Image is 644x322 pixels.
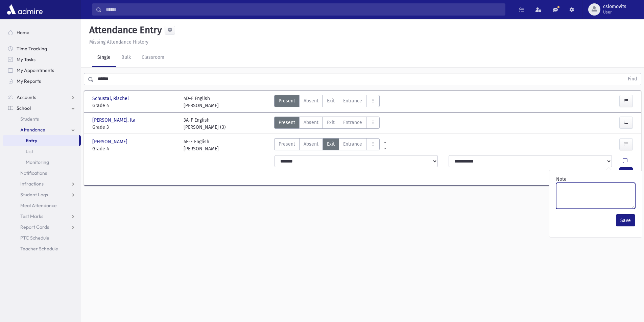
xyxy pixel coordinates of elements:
[304,97,318,104] span: Absent
[279,141,295,148] span: Present
[3,43,81,54] a: Time Tracking
[184,117,226,131] div: 3A-F English [PERSON_NAME] (3)
[3,232,81,243] a: PTC Schedule
[3,146,81,157] a: List
[89,39,148,45] u: Missing Attendance History
[3,243,81,254] a: Teacher Schedule
[3,189,81,200] a: Student Logs
[274,138,380,152] div: AttTypes
[3,54,81,65] a: My Tasks
[20,116,39,122] span: Students
[26,138,37,144] span: Entry
[17,56,35,63] span: My Tasks
[20,192,48,198] span: Student Logs
[603,9,626,15] span: User
[603,4,626,9] span: cslomovits
[92,117,137,124] span: [PERSON_NAME], Ita
[3,114,81,124] a: Students
[17,105,31,111] span: School
[279,119,295,126] span: Present
[3,135,79,146] a: Entry
[17,78,41,84] span: My Reports
[184,138,219,152] div: 4E-F English [PERSON_NAME]
[343,141,362,148] span: Entrance
[327,119,335,126] span: Exit
[274,117,380,131] div: AttTypes
[92,124,177,131] span: Grade 3
[20,224,49,230] span: Report Cards
[17,29,29,35] span: Home
[92,95,130,102] span: Schustal, Rischel
[20,202,57,208] span: Meal Attendance
[556,176,567,183] label: Note
[20,213,43,219] span: Test Marks
[3,200,81,211] a: Meal Attendance
[26,148,33,154] span: List
[3,157,81,168] a: Monitoring
[5,3,44,16] img: AdmirePro
[3,27,81,38] a: Home
[20,246,58,252] span: Teacher Schedule
[616,214,635,226] button: Save
[327,97,335,104] span: Exit
[102,3,505,16] input: Search
[3,103,81,114] a: School
[3,65,81,76] a: My Appointments
[20,127,45,133] span: Attendance
[3,76,81,86] a: My Reports
[327,141,335,148] span: Exit
[92,48,116,67] a: Single
[3,222,81,232] a: Report Cards
[26,159,49,165] span: Monitoring
[304,141,318,148] span: Absent
[624,73,641,85] button: Find
[184,95,219,109] div: 4D-F English [PERSON_NAME]
[20,235,49,241] span: PTC Schedule
[17,46,47,52] span: Time Tracking
[343,119,362,126] span: Entrance
[136,48,170,67] a: Classroom
[3,178,81,189] a: Infractions
[17,67,54,73] span: My Appointments
[92,145,177,152] span: Grade 4
[274,95,380,109] div: AttTypes
[92,102,177,109] span: Grade 4
[87,39,148,45] a: Missing Attendance History
[20,181,44,187] span: Infractions
[20,170,47,176] span: Notifications
[3,211,81,222] a: Test Marks
[3,124,81,135] a: Attendance
[3,92,81,103] a: Accounts
[116,48,136,67] a: Bulk
[87,24,162,36] h5: Attendance Entry
[92,138,129,145] span: [PERSON_NAME]
[3,168,81,178] a: Notifications
[17,94,36,100] span: Accounts
[343,97,362,104] span: Entrance
[304,119,318,126] span: Absent
[279,97,295,104] span: Present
